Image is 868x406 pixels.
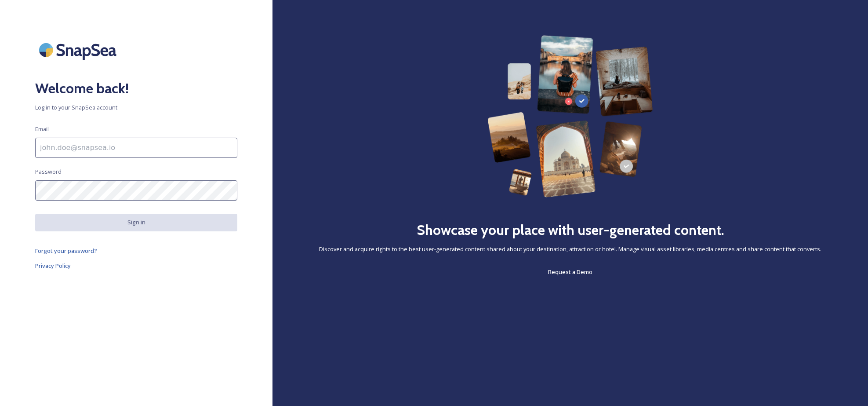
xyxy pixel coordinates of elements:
[487,35,653,198] img: 63b42ca75bacad526042e722_Group%20154-p-800.png
[35,125,49,133] span: Email
[35,35,123,65] img: SnapSea Logo
[35,245,237,256] a: Forgot your password?
[417,219,724,241] h2: Showcase your place with user-generated content.
[548,268,592,276] span: Request a Demo
[35,260,237,271] a: Privacy Policy
[35,214,237,231] button: Sign in
[548,267,592,277] a: Request a Demo
[35,262,71,270] span: Privacy Policy
[35,103,237,112] span: Log in to your SnapSea account
[35,138,237,158] input: john.doe@snapsea.io
[35,247,97,255] span: Forgot your password?
[35,78,237,99] h2: Welcome back!
[35,168,62,176] span: Password
[319,245,821,253] span: Discover and acquire rights to the best user-generated content shared about your destination, att...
